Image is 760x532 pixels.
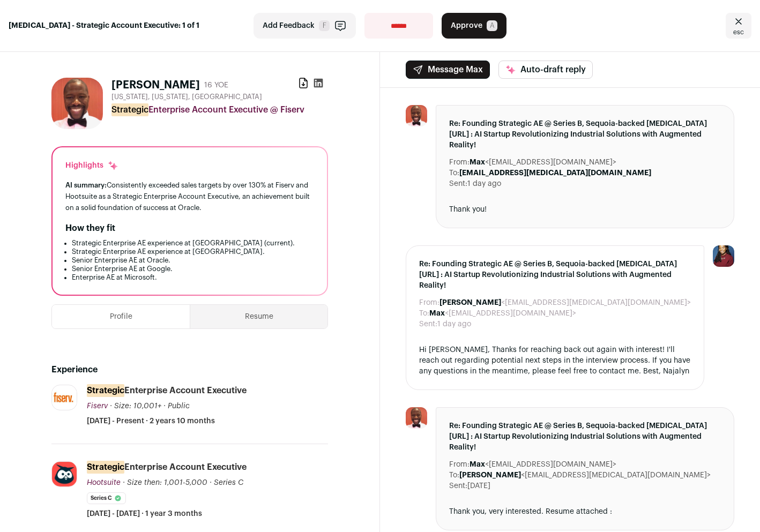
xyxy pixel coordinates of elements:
dt: To: [419,308,429,319]
span: [US_STATE], [US_STATE], [GEOGRAPHIC_DATA] [111,93,262,101]
span: · [163,401,166,411]
li: Senior Enterprise AE at Oracle. [72,256,314,265]
span: · Size then: 1,001-5,000 [123,479,207,486]
li: Senior Enterprise AE at Google. [72,265,314,273]
span: Approve [451,20,482,31]
span: AI summary: [65,182,107,189]
div: Hi [PERSON_NAME], Thanks for reaching back out again with interest! I'll reach out regarding pote... [419,344,691,377]
mark: Strategic [87,461,124,474]
span: Add Feedback [263,20,315,31]
div: 16 YOE [204,80,228,91]
dt: From: [419,297,439,308]
b: [PERSON_NAME] [439,299,501,306]
b: Max [429,310,445,317]
b: [EMAIL_ADDRESS][MEDICAL_DATA][DOMAIN_NAME] [459,169,651,177]
li: Strategic Enterprise AE experience at [GEOGRAPHIC_DATA] (current). [72,239,314,248]
li: Enterprise AE at Microsoft. [72,273,314,282]
dd: <[EMAIL_ADDRESS][MEDICAL_DATA][DOMAIN_NAME]> [439,297,691,308]
h2: Experience [51,363,328,376]
dd: <[EMAIL_ADDRESS][DOMAIN_NAME]> [470,459,616,470]
dd: <[EMAIL_ADDRESS][MEDICAL_DATA][DOMAIN_NAME]> [459,470,711,481]
img: c53f5fad9ce3e50b9638d9ae2c1e3065260091ef99f24214a8699be2e861bb60.jpg [52,391,77,405]
button: Add Feedback F [254,13,356,39]
div: Consistently exceeded sales targets by over 130% at Fiserv and Hootsuite as a Strategic Enterpris... [65,179,314,213]
dt: Sent: [449,178,467,189]
button: Profile [52,305,190,328]
span: · [210,477,212,488]
strong: [MEDICAL_DATA] - Strategic Account Executive: 1 of 1 [9,20,199,31]
dd: <[EMAIL_ADDRESS][DOMAIN_NAME]> [429,308,576,319]
li: Strategic Enterprise AE experience at [GEOGRAPHIC_DATA]. [72,248,314,256]
span: Public [168,402,190,410]
span: Re: Founding Strategic AE @ Series B, Sequoia-backed [MEDICAL_DATA][URL] : AI Startup Revolutioni... [419,259,691,291]
div: Highlights [65,160,118,171]
dt: From: [449,459,470,470]
span: Hootsuite [87,479,121,486]
span: [DATE] - [DATE] · 1 year 3 months [87,508,202,519]
img: bf2fd949626e5ef0ee3b2d3b0692302f096234ee7cc6e20ff89969d428745d87.jpg [51,78,103,129]
mark: Strategic [87,384,124,397]
dt: From: [449,157,470,168]
button: Resume [190,305,327,328]
div: Thank you! [449,204,721,215]
mark: Strategic [111,103,148,116]
img: bf2fd949626e5ef0ee3b2d3b0692302f096234ee7cc6e20ff89969d428745d87.jpg [406,407,427,429]
b: [PERSON_NAME] [459,471,521,479]
button: Approve A [442,13,506,39]
div: Enterprise Account Executive [87,461,247,473]
dd: <[EMAIL_ADDRESS][DOMAIN_NAME]> [470,157,616,168]
button: Auto-draft reply [498,61,593,79]
dt: Sent: [419,319,437,329]
span: Fiserv [87,402,108,410]
img: 10010497-medium_jpg [713,245,734,267]
span: Series C [214,479,243,486]
img: 7d8da6ad2cb0af2f9ce731529ac2e77f4d24dd0c01a9e384a25e014a764ab97e.jpg [52,462,77,486]
button: Message Max [406,61,490,79]
dd: 1 day ago [437,319,471,329]
li: Series C [87,492,126,504]
h2: How they fit [65,222,115,235]
span: [DATE] - Present · 2 years 10 months [87,416,215,426]
span: F [319,20,330,31]
span: Re: Founding Strategic AE @ Series B, Sequoia-backed [MEDICAL_DATA][URL] : AI Startup Revolutioni... [449,421,721,453]
span: Re: Founding Strategic AE @ Series B, Sequoia-backed [MEDICAL_DATA][URL] : AI Startup Revolutioni... [449,118,721,151]
b: Max [470,461,485,468]
img: bf2fd949626e5ef0ee3b2d3b0692302f096234ee7cc6e20ff89969d428745d87.jpg [406,105,427,126]
dt: Sent: [449,481,467,491]
a: Close [726,13,751,39]
dd: [DATE] [467,481,490,491]
dt: To: [449,168,459,178]
span: esc [733,28,744,36]
h1: [PERSON_NAME] [111,78,200,93]
span: · Size: 10,001+ [110,402,161,410]
span: A [487,20,497,31]
dt: To: [449,470,459,481]
b: Max [470,159,485,166]
div: Thank you, very interested. Resume attached : [449,506,721,517]
div: Enterprise Account Executive [87,385,247,396]
dd: 1 day ago [467,178,501,189]
div: Enterprise Account Executive @ Fiserv [111,103,328,116]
